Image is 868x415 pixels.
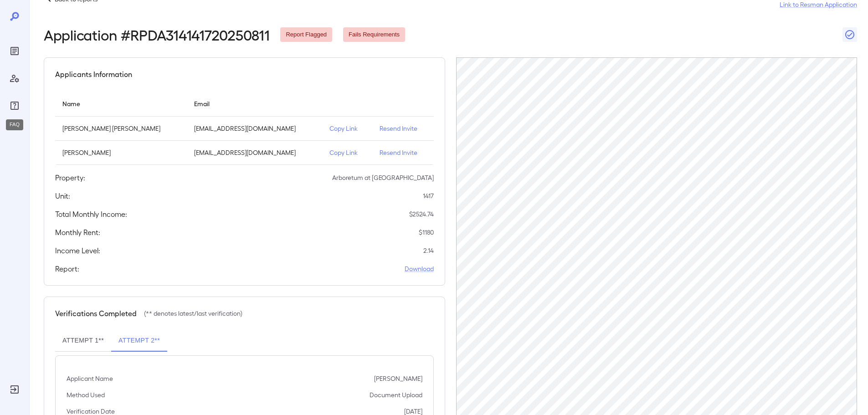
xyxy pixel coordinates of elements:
div: FAQ [7,98,22,113]
table: simple table [55,91,434,165]
p: Resend Invite [380,124,426,133]
p: (** denotes latest/last verification) [144,309,242,318]
p: 2.14 [423,246,434,255]
th: Email [187,91,323,117]
p: [EMAIL_ADDRESS][DOMAIN_NAME] [194,148,315,157]
p: 1417 [423,191,434,200]
h5: Report: [55,263,79,274]
h5: Applicants Information [55,69,132,80]
p: $ 1180 [419,228,434,237]
button: Attempt 2** [111,330,167,352]
p: [EMAIL_ADDRESS][DOMAIN_NAME] [194,124,315,133]
span: Fails Requirements [343,31,405,39]
div: Manage Users [7,71,22,86]
p: [PERSON_NAME] [374,374,422,383]
p: [PERSON_NAME] [PERSON_NAME] [62,124,180,133]
p: Copy Link [329,148,365,157]
h5: Total Monthly Income: [55,209,127,220]
button: Close Report [842,27,857,42]
th: Name [55,91,187,117]
p: Document Upload [370,390,422,400]
h5: Unit: [55,190,70,201]
h5: Monthly Rent: [55,227,100,238]
h5: Income Level: [55,245,100,256]
div: FAQ [6,119,23,130]
p: Applicant Name [67,374,113,383]
div: Log Out [7,382,22,397]
span: Report Flagged [280,31,332,39]
h5: Property: [55,172,85,183]
p: Arboretum at [GEOGRAPHIC_DATA] [332,173,434,182]
button: Attempt 1** [55,330,111,352]
p: $ 2524.74 [409,210,434,219]
h5: Verifications Completed [55,308,137,319]
h2: Application # RPDA314141720250811 [44,26,269,43]
p: Method Used [67,390,105,400]
p: Copy Link [329,124,365,133]
a: Download [405,264,434,273]
p: [PERSON_NAME] [62,148,180,157]
p: Resend Invite [380,148,426,157]
div: Reports [7,44,22,58]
